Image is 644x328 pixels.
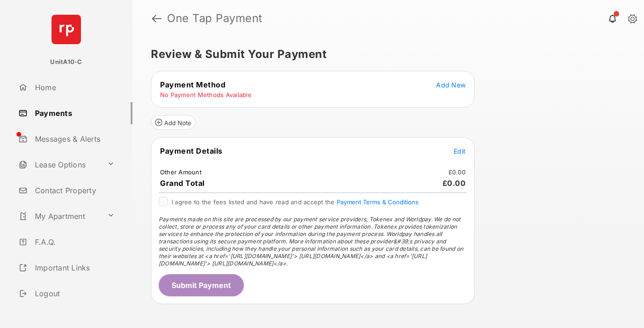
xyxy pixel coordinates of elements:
[436,80,466,89] button: Add New
[436,81,466,89] span: Add New
[454,146,466,155] button: Edit
[159,216,463,267] span: Payments made on this site are processed by our payment service providers, Tokenex and Worldpay. ...
[15,76,132,98] a: Home
[15,231,132,253] a: F.A.Q.
[52,15,81,44] img: svg+xml;base64,PHN2ZyB4bWxucz0iaHR0cDovL3d3dy53My5vcmcvMjAwMC9zdmciIHdpZHRoPSI2NCIgaGVpZ2h0PSI2NC...
[15,257,118,279] a: Important Links
[443,178,466,188] span: £0.00
[160,168,202,176] td: Other Amount
[448,168,466,176] td: £0.00
[15,128,132,150] a: Messages & Alerts
[454,147,466,155] span: Edit
[160,80,225,89] span: Payment Method
[160,91,252,99] td: No Payment Methods Available
[160,178,205,188] span: Grand Total
[337,198,419,206] button: I agree to the fees listed and have read and accept the
[15,154,103,176] a: Lease Options
[15,282,132,305] a: Logout
[172,198,419,206] span: I agree to the fees listed and have read and accept the
[159,274,244,296] button: Submit Payment
[160,146,223,155] span: Payment Details
[151,115,195,130] button: Add Note
[151,49,618,60] h5: Review & Submit Your Payment
[50,58,82,67] p: UnitA10-C
[15,102,132,124] a: Payments
[15,205,103,227] a: My Apartment
[167,13,263,24] strong: One Tap Payment
[15,179,132,201] a: Contact Property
